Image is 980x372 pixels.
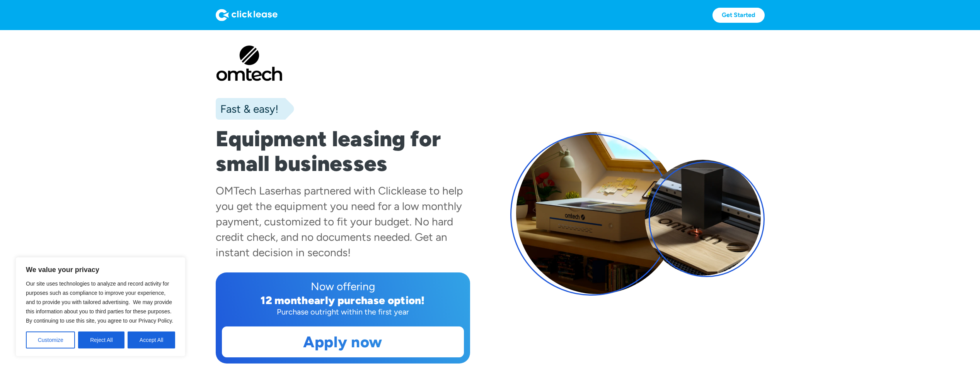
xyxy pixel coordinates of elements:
p: We value your privacy [26,265,175,274]
div: Purchase outright within the first year [222,306,464,317]
button: Customize [26,331,75,348]
a: Apply now [222,327,464,357]
button: Reject All [78,331,124,348]
h1: Equipment leasing for small businesses [216,127,470,176]
div: OMTech Laser [216,184,285,197]
button: Accept All [128,331,175,348]
div: has partnered with Clicklease to help you get the equipment you need for a low monthly payment, c... [216,184,463,259]
div: Fast & easy! [216,101,278,117]
div: early purchase option! [308,294,425,307]
div: Now offering [222,279,464,294]
div: 12 month [261,294,308,307]
span: Our site uses technologies to analyze and record activity for purposes such as compliance to impr... [26,281,173,324]
div: We value your privacy [15,257,186,357]
img: Logo [216,9,278,21]
a: Get Started [712,8,765,23]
